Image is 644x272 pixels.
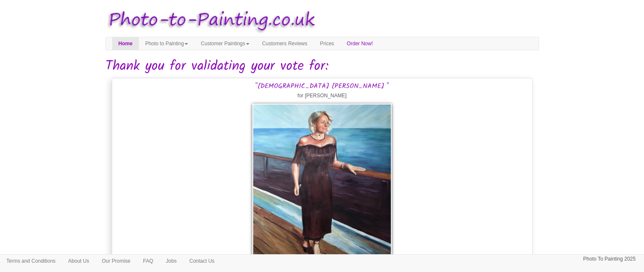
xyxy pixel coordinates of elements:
a: Photo to Painting [139,37,194,50]
a: FAQ [137,255,160,267]
p: Photo To Painting 2025 [583,255,636,264]
a: Jobs [160,255,183,267]
a: Order Now! [340,37,379,50]
h1: Thank you for validating your vote for: [105,59,539,74]
a: Customer Paintings [194,37,256,50]
a: Customers Reviews [256,37,314,50]
h3: "[DEMOGRAPHIC_DATA] [PERSON_NAME] " [114,82,530,90]
a: Contact Us [183,255,221,267]
img: Photo to Painting [101,4,318,37]
a: About Us [62,255,95,267]
a: Home [112,37,139,50]
a: Our Promise [95,255,136,267]
a: Prices [314,37,340,50]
